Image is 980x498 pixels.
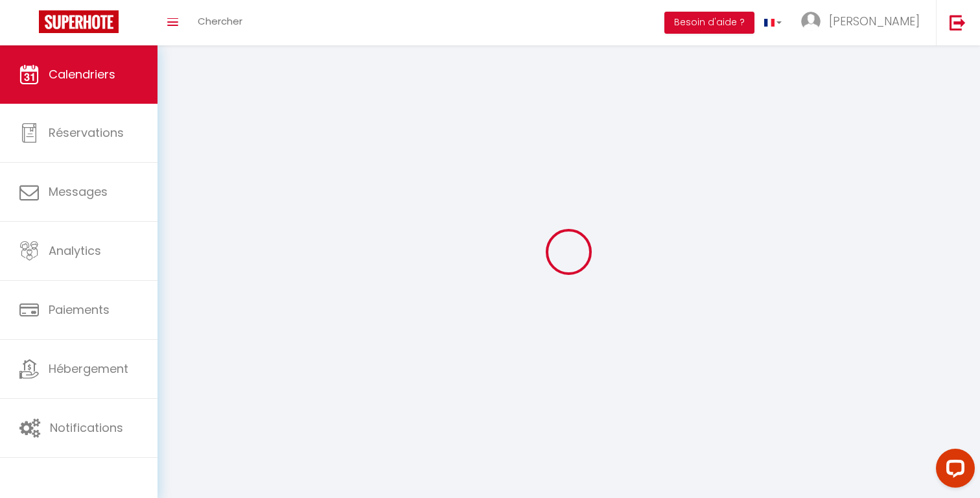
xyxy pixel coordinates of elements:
span: Paiements [49,302,110,318]
span: Calendriers [49,66,115,82]
button: Besoin d'aide ? [664,12,754,34]
span: Chercher [198,14,242,28]
img: Super Booking [39,10,119,33]
span: [PERSON_NAME] [829,13,920,29]
span: Analytics [49,243,101,259]
span: Notifications [50,420,123,436]
img: ... [801,12,821,31]
img: logout [950,14,966,30]
span: Messages [49,184,108,200]
span: Hébergement [49,361,128,377]
iframe: LiveChat chat widget [926,444,980,498]
span: Réservations [49,124,124,141]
